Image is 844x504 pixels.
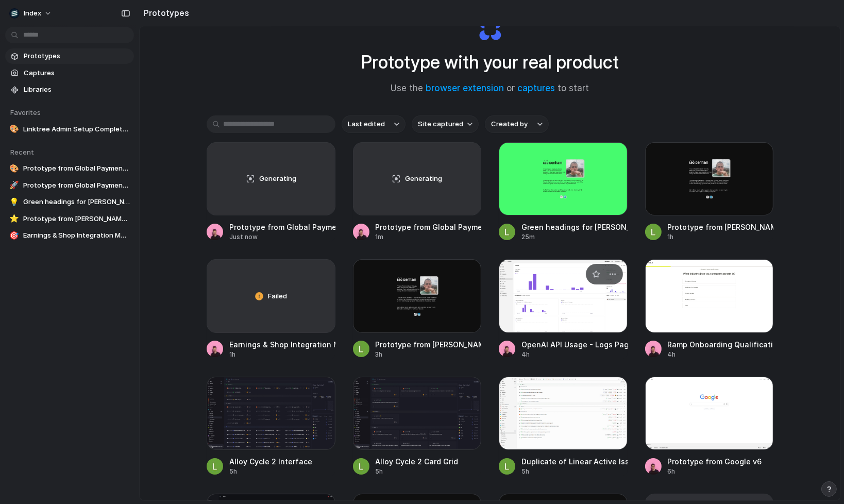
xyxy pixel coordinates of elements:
[23,163,130,174] span: Prototype from Global Payments AU
[353,259,482,359] a: Prototype from Leo Denham Headings v3Prototype from [PERSON_NAME] Headings v33h
[259,174,296,184] span: Generating
[518,83,555,93] a: captures
[412,115,479,133] button: Site captured
[5,228,134,243] a: 🎯Earnings & Shop Integration Menu
[268,291,287,301] span: Failed
[5,5,57,22] button: Index
[645,259,774,359] a: Ramp Onboarding Qualification FlowRamp Onboarding Qualification Flow4h
[229,339,335,350] div: Earnings & Shop Integration Menu
[207,377,335,476] a: Alloy Cycle 2 InterfaceAlloy Cycle 2 Interface5h
[426,83,504,93] a: browser extension
[668,467,762,476] div: 6h
[5,65,134,81] a: Captures
[23,180,130,191] span: Prototype from Global Payments [GEOGRAPHIC_DATA]
[391,82,589,95] span: Use the or to start
[405,174,442,184] span: Generating
[23,214,130,224] span: Prototype from [PERSON_NAME] Headings v4
[24,68,130,78] span: Captures
[10,108,41,116] span: Favorites
[5,82,134,97] a: Libraries
[361,48,619,76] h1: Prototype with your real product
[229,456,312,467] div: Alloy Cycle 2 Interface
[521,222,628,232] div: Green headings for [PERSON_NAME]
[485,115,549,133] button: Created by
[5,194,134,210] a: 💡Green headings for [PERSON_NAME]
[5,48,134,64] a: Prototypes
[139,7,189,19] h2: Prototypes
[521,456,628,467] div: Duplicate of Linear Active Issues
[229,222,335,232] div: Prototype from Global Payments AU
[342,115,406,133] button: Last edited
[5,178,134,193] a: 🚀Prototype from Global Payments [GEOGRAPHIC_DATA]
[376,350,482,359] div: 3h
[23,124,130,135] span: Linktree Admin Setup Completion
[521,232,628,242] div: 25m
[9,163,19,174] div: 🎨
[376,467,459,476] div: 5h
[5,211,134,227] a: ⭐Prototype from [PERSON_NAME] Headings v4
[23,230,130,241] span: Earnings & Shop Integration Menu
[376,222,482,232] div: Prototype from Global Payments [GEOGRAPHIC_DATA]
[207,259,335,359] a: FailedEarnings & Shop Integration Menu1h
[229,232,335,242] div: Just now
[24,51,130,61] span: Prototypes
[521,467,628,476] div: 5h
[9,197,19,207] div: 💡
[499,377,628,476] a: Duplicate of Linear Active IssuesDuplicate of Linear Active Issues5h
[521,339,628,350] div: OpenAI API Usage - Logs Page Interaction
[207,142,335,242] a: GeneratingPrototype from Global Payments AUJust now
[499,142,628,242] a: Green headings for Leo DenhamGreen headings for [PERSON_NAME]25m
[645,142,774,242] a: Prototype from Leo Denham Headings v4Prototype from [PERSON_NAME] Headings v41h
[668,339,774,350] div: Ramp Onboarding Qualification Flow
[229,467,312,476] div: 5h
[499,259,628,359] a: OpenAI API Usage - Logs Page InteractionOpenAI API Usage - Logs Page Interaction4h
[645,377,774,476] a: Prototype from Google v6Prototype from Google v66h
[229,350,335,359] div: 1h
[521,350,628,359] div: 4h
[5,122,134,137] a: 🎨Linktree Admin Setup Completion
[5,161,134,176] a: 🎨Prototype from Global Payments AU
[668,350,774,359] div: 4h
[668,456,762,467] div: Prototype from Google v6
[24,85,130,95] span: Libraries
[353,142,482,242] a: GeneratingPrototype from Global Payments [GEOGRAPHIC_DATA]1m
[23,197,130,207] span: Green headings for [PERSON_NAME]
[9,214,19,224] div: ⭐
[10,148,34,156] span: Recent
[668,232,774,242] div: 1h
[376,456,459,467] div: Alloy Cycle 2 Card Grid
[376,232,482,242] div: 1m
[668,222,774,232] div: Prototype from [PERSON_NAME] Headings v4
[9,180,19,191] div: 🚀
[353,377,482,476] a: Alloy Cycle 2 Card GridAlloy Cycle 2 Card Grid5h
[376,339,482,350] div: Prototype from [PERSON_NAME] Headings v3
[491,119,528,129] span: Created by
[418,119,463,129] span: Site captured
[9,124,19,135] div: 🎨
[348,119,385,129] span: Last edited
[9,230,19,241] div: 🎯
[24,8,41,19] span: Index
